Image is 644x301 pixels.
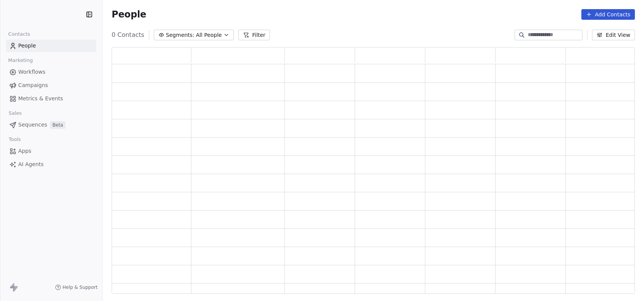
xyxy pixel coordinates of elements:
a: People [6,40,96,52]
span: Contacts [5,29,33,40]
span: Apps [18,147,32,155]
a: Help & Support [55,284,98,290]
span: Segments: [166,31,194,39]
span: 0 Contacts [112,30,144,40]
span: People [18,42,36,50]
span: People [112,9,146,20]
a: Metrics & Events [6,92,96,105]
a: SequencesBeta [6,119,96,131]
span: Beta [50,121,65,129]
a: Workflows [6,66,96,78]
span: Sales [5,108,25,119]
span: Sequences [18,121,47,129]
span: All People [196,31,222,39]
span: AI Agents [18,160,44,168]
span: Tools [5,134,24,145]
a: Campaigns [6,79,96,92]
div: grid [112,64,636,294]
span: Workflows [18,68,46,76]
a: Apps [6,145,96,157]
a: AI Agents [6,158,96,171]
span: Marketing [5,55,36,66]
span: Campaigns [18,81,48,89]
button: Edit View [592,30,635,40]
span: Metrics & Events [18,95,63,103]
span: Help & Support [63,284,98,290]
button: Filter [238,30,270,40]
button: Add Contacts [581,9,635,20]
